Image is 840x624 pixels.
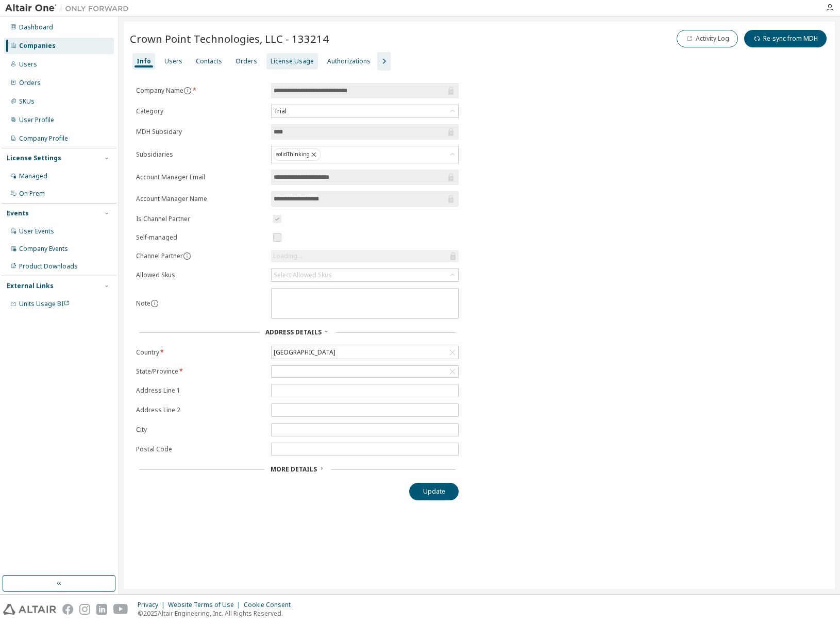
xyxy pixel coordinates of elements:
[136,107,265,115] label: Category
[136,215,265,223] label: Is Channel Partner
[19,97,35,106] div: SKUs
[136,445,265,453] label: Postal Code
[19,190,45,198] div: On Prem
[19,172,47,180] div: Managed
[274,148,321,161] div: solidThinking
[136,271,265,279] label: Allowed Skus
[5,3,134,13] img: Altair One
[19,42,56,50] div: Companies
[272,105,458,117] div: Trial
[19,23,53,31] div: Dashboard
[409,483,459,500] button: Update
[744,30,827,47] button: Re-sync from MDH
[136,128,265,136] label: MDH Subsidary
[136,426,265,434] label: City
[19,245,68,253] div: Company Events
[7,282,54,290] div: External Links
[183,252,191,260] button: information
[196,57,222,65] div: Contacts
[19,227,54,235] div: User Events
[136,251,183,260] label: Channel Partner
[19,262,78,271] div: Product Downloads
[7,209,29,217] div: Events
[271,250,459,262] div: Loading...
[271,57,314,65] div: License Usage
[244,601,297,609] div: Cookie Consent
[677,30,738,47] button: Activity Log
[19,299,70,308] span: Units Usage BI
[164,57,182,65] div: Users
[136,233,265,242] label: Self-managed
[183,87,192,95] button: information
[19,116,54,124] div: User Profile
[168,601,244,609] div: Website Terms of Use
[138,601,168,609] div: Privacy
[19,134,68,143] div: Company Profile
[136,348,265,357] label: Country
[3,604,56,615] img: altair_logo.svg
[271,465,317,474] span: More Details
[265,328,322,336] span: Address Details
[19,60,37,69] div: Users
[113,604,128,615] img: youtube.svg
[236,57,257,65] div: Orders
[274,271,332,279] div: Select Allowed Skus
[150,299,159,308] button: information
[272,106,288,117] div: Trial
[137,57,151,65] div: Info
[79,604,90,615] img: instagram.svg
[136,299,150,308] label: Note
[136,195,265,203] label: Account Manager Name
[62,604,73,615] img: facebook.svg
[136,173,265,181] label: Account Manager Email
[136,87,265,95] label: Company Name
[136,386,265,395] label: Address Line 1
[7,154,61,162] div: License Settings
[136,150,265,159] label: Subsidiaries
[96,604,107,615] img: linkedin.svg
[273,252,302,260] div: Loading...
[272,146,458,163] div: solidThinking
[138,609,297,618] p: © 2025 Altair Engineering, Inc. All Rights Reserved.
[272,347,337,358] div: [GEOGRAPHIC_DATA]
[272,346,458,359] div: [GEOGRAPHIC_DATA]
[272,269,458,281] div: Select Allowed Skus
[136,406,265,414] label: Address Line 2
[130,31,329,46] span: Crown Point Technologies, LLC - 133214
[136,367,265,376] label: State/Province
[19,79,41,87] div: Orders
[327,57,371,65] div: Authorizations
